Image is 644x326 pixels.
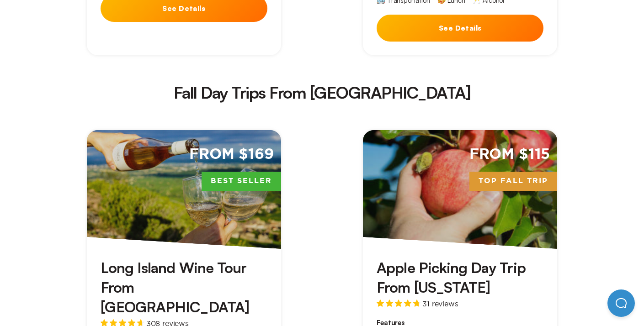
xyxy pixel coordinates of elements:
[469,145,550,164] span: From $115
[189,145,274,164] span: From $169
[607,289,635,317] iframe: Help Scout Beacon - Open
[60,84,584,101] h2: Fall Day Trips From [GEOGRAPHIC_DATA]
[377,258,543,297] h3: Apple Picking Day Trip From [US_STATE]
[377,15,543,42] button: See Details
[469,172,557,191] span: Top Fall Trip
[202,172,281,191] span: Best Seller
[422,300,458,307] span: 31 reviews
[101,258,267,317] h3: Long Island Wine Tour From [GEOGRAPHIC_DATA]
